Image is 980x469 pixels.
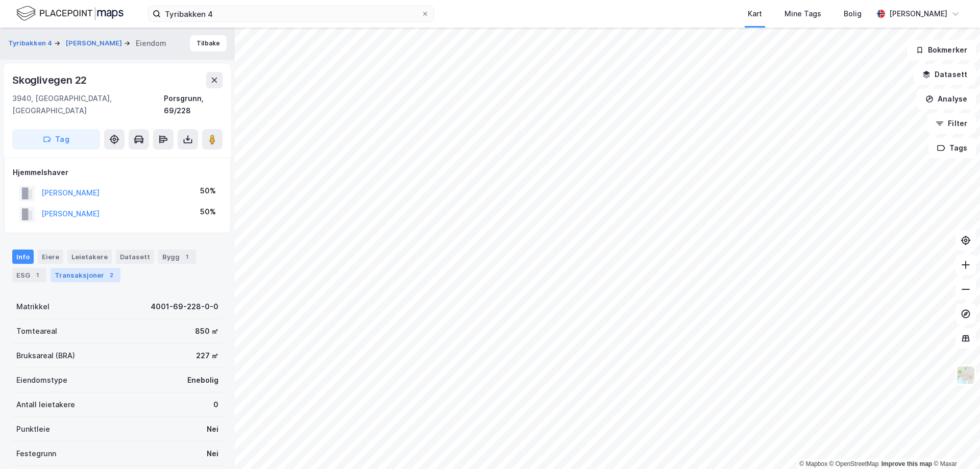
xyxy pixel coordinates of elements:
div: 3940, [GEOGRAPHIC_DATA], [GEOGRAPHIC_DATA] [12,92,164,117]
div: Leietakere [67,250,112,264]
div: Enebolig [187,374,218,386]
div: Bruksareal (BRA) [16,350,75,362]
div: 0 [213,399,218,411]
div: Info [12,250,34,264]
button: Bokmerker [907,40,976,60]
button: Tags [928,138,976,158]
div: Hjemmelshaver [13,166,222,179]
div: Eiendom [136,37,166,50]
div: Eiendomstype [16,374,67,386]
div: Datasett [116,250,154,264]
div: 50% [200,185,216,197]
div: 1 [32,270,42,280]
div: 2 [106,270,116,280]
button: Tyribakken 4 [8,38,54,48]
button: Datasett [914,64,976,85]
div: [PERSON_NAME] [889,8,947,20]
div: Antall leietakere [16,399,75,411]
button: [PERSON_NAME] [66,38,124,48]
button: Tilbake [190,35,227,52]
div: ESG [12,268,46,282]
div: Bolig [844,8,862,20]
a: Mapbox [799,460,827,467]
div: Transaksjoner [51,268,120,282]
div: 1 [182,252,192,262]
div: Nei [207,423,218,435]
div: 850 ㎡ [195,325,218,337]
div: Mine Tags [785,8,821,20]
a: Improve this map [881,460,932,467]
button: Tag [12,129,100,150]
div: Kart [748,8,762,20]
div: Eiere [38,250,63,264]
img: logo.f888ab2527a4732fd821a326f86c7f29.svg [16,5,124,22]
button: Analyse [917,89,976,109]
div: Nei [207,448,218,460]
div: Festegrunn [16,448,56,460]
div: Matrikkel [16,301,50,313]
iframe: Chat Widget [929,420,980,469]
div: Porsgrunn, 69/228 [164,92,223,117]
div: Kontrollprogram for chat [929,420,980,469]
div: Bygg [158,250,196,264]
div: 4001-69-228-0-0 [151,301,218,313]
div: 50% [200,206,216,218]
div: 227 ㎡ [196,350,218,362]
a: OpenStreetMap [829,460,879,467]
img: Z [956,365,975,385]
div: Punktleie [16,423,50,435]
div: Tomteareal [16,325,57,337]
div: Skoglivegen 22 [12,72,89,88]
input: Søk på adresse, matrikkel, gårdeiere, leietakere eller personer [161,6,421,21]
button: Filter [927,113,976,134]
